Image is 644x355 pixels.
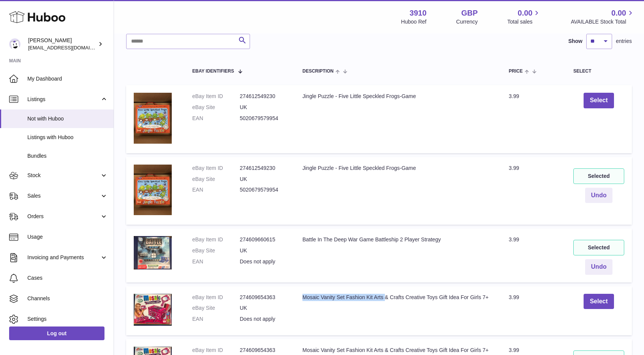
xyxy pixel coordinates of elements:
[192,304,240,312] dt: eBay Site
[410,8,427,18] strong: 3910
[571,8,635,25] a: 0.00 AVAILABLE Stock Total
[302,236,494,243] div: Battle In The Deep War Game Battleship 2 Player Strategy
[192,315,240,323] dt: EAN
[509,294,519,300] span: 3.99
[192,186,240,193] dt: EAN
[509,236,519,242] span: 3.99
[240,93,287,100] dd: 274612549230
[27,134,108,141] span: Listings with Huboo
[584,93,614,108] button: Select
[134,93,172,143] img: $_12.JPG
[27,75,108,82] span: My Dashboard
[611,8,626,18] span: 0.00
[27,295,108,302] span: Channels
[573,168,624,184] div: Selected
[509,165,519,171] span: 3.99
[27,315,108,323] span: Settings
[240,236,287,243] dd: 274609660615
[192,165,240,172] dt: eBay Item ID
[240,347,287,354] dd: 274609654363
[28,44,112,51] span: [EMAIL_ADDRESS][DOMAIN_NAME]
[240,115,287,122] dd: 5020679579954
[584,294,614,309] button: Select
[240,304,287,312] dd: UK
[240,294,287,301] dd: 274609654363
[240,165,287,172] dd: 274612549230
[240,247,287,254] dd: UK
[192,115,240,122] dt: EAN
[9,38,21,50] img: max@shopogolic.net
[192,258,240,265] dt: EAN
[27,233,108,241] span: Usage
[509,69,523,74] span: Price
[507,8,541,25] a: 0.00 Total sales
[27,96,100,103] span: Listings
[27,213,100,220] span: Orders
[509,93,519,99] span: 3.99
[134,165,172,215] img: $_12.JPG
[27,172,100,179] span: Stock
[573,69,624,74] div: Select
[240,104,287,111] dd: UK
[240,186,287,193] dd: 5020679579954
[134,236,172,269] img: $_12.JPG
[585,259,613,275] button: Undo
[192,93,240,100] dt: eBay Item ID
[240,315,287,323] dd: Does not apply
[571,18,635,25] span: AVAILABLE Stock Total
[28,37,97,51] div: [PERSON_NAME]
[568,38,582,45] label: Show
[192,347,240,354] dt: eBay Item ID
[461,8,478,18] strong: GBP
[507,18,541,25] span: Total sales
[192,247,240,254] dt: eBay Site
[192,236,240,243] dt: eBay Item ID
[302,165,494,172] div: Jingle Puzzle - Five Little Speckled Frogs-Game
[302,294,494,301] div: Mosaic Vanity Set Fashion Kit Arts & Crafts Creative Toys Gift Idea For Girls 7+
[509,347,519,353] span: 3.99
[240,258,287,265] dd: Does not apply
[401,18,427,25] div: Huboo Ref
[192,104,240,111] dt: eBay Site
[134,294,172,326] img: $_12.JPG
[302,69,334,74] span: Description
[27,152,108,160] span: Bundles
[27,115,108,122] span: Not with Huboo
[616,38,632,45] span: entries
[192,69,234,74] span: eBay Identifiers
[192,294,240,301] dt: eBay Item ID
[9,326,104,340] a: Log out
[27,274,108,282] span: Cases
[192,176,240,183] dt: eBay Site
[27,192,100,200] span: Sales
[302,93,494,100] div: Jingle Puzzle - Five Little Speckled Frogs-Game
[27,254,100,261] span: Invoicing and Payments
[240,176,287,183] dd: UK
[456,18,478,25] div: Currency
[518,8,533,18] span: 0.00
[585,188,613,203] button: Undo
[573,240,624,255] div: Selected
[302,347,494,354] div: Mosaic Vanity Set Fashion Kit Arts & Crafts Creative Toys Gift Idea For Girls 7+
